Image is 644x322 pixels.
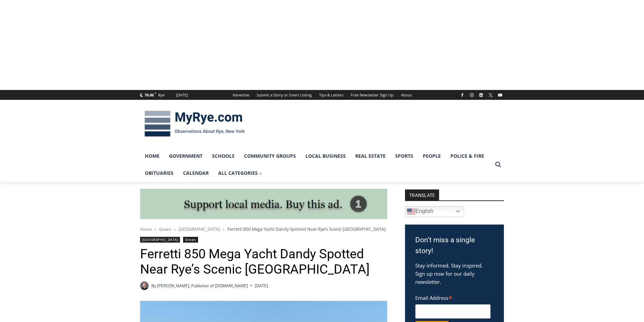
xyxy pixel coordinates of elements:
[415,261,494,286] p: Stay informed. Stay inspired. Sign up now for our daily newsletter.
[407,208,415,216] img: en
[446,148,489,165] a: Police & Fire
[229,90,253,100] a: Advertise
[174,227,176,232] span: >
[140,246,387,277] h1: Ferretti 850 Mega Yacht Dandy Spotted Near Rye’s Scenic [GEOGRAPHIC_DATA]
[213,165,267,182] a: All Categories
[492,158,504,171] button: View Search Form
[458,91,466,99] a: Facebook
[140,106,249,141] img: MyRye.com
[347,90,397,100] a: Free Newsletter Sign Up
[140,226,152,232] a: Home
[151,282,156,289] span: By
[315,90,347,100] a: Tips & Letters
[496,91,504,99] a: YouTube
[140,281,149,290] a: Author image
[140,165,178,182] a: Obituaries
[140,148,164,165] a: Home
[223,227,225,232] span: >
[140,148,492,182] nav: Primary Navigation
[477,91,485,99] a: Linkedin
[253,90,315,100] a: Submit a Story or Event Listing
[350,148,390,165] a: Real Estate
[218,169,263,177] span: All Categories
[390,148,418,165] a: Sports
[158,92,165,98] div: Rye
[239,148,301,165] a: Community Groups
[183,237,198,243] a: Green
[140,237,180,243] a: [GEOGRAPHIC_DATA]
[164,148,207,165] a: Government
[405,189,439,200] strong: TRANSLATE
[397,90,416,100] a: About
[255,282,268,289] time: [DATE]
[178,165,213,182] a: Calendar
[227,226,386,232] span: Ferretti 850 Mega Yacht Dandy Spotted Near Rye’s Scenic [GEOGRAPHIC_DATA]
[157,283,248,289] a: [PERSON_NAME], Publisher of [DOMAIN_NAME]
[486,91,495,99] a: X
[140,226,387,232] nav: Breadcrumbs
[415,235,494,256] h3: Don't miss a single story!
[229,90,416,100] nav: Secondary Navigation
[176,92,188,98] div: [DATE]
[154,227,156,232] span: >
[155,91,156,95] span: F
[159,226,171,232] a: Green
[140,189,387,219] img: support local media, buy this ad
[405,206,464,217] a: English
[418,148,446,165] a: People
[301,148,350,165] a: Local Business
[468,91,476,99] a: Instagram
[179,226,220,232] a: [GEOGRAPHIC_DATA]
[415,291,491,303] label: Email Address
[145,92,154,97] span: 76.06
[207,148,239,165] a: Schools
